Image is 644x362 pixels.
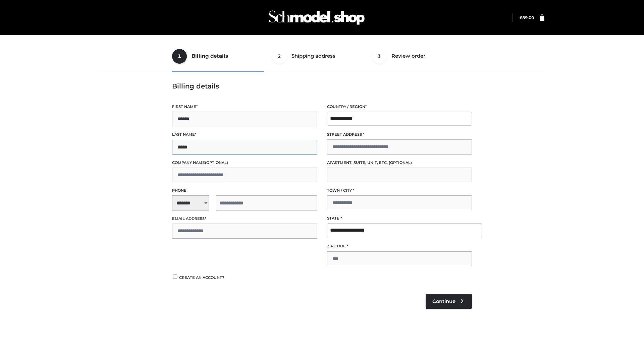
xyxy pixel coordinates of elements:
span: (optional) [205,160,228,165]
label: Phone [172,187,317,194]
label: Company name [172,160,317,166]
span: £ [520,15,522,20]
span: (optional) [389,160,412,165]
label: Country / Region [327,104,472,110]
label: Town / City [327,187,472,194]
span: Create an account? [179,275,224,280]
label: First name [172,104,317,110]
span: Continue [432,298,455,304]
bdi: 89.00 [520,15,534,20]
label: State [327,215,472,222]
input: Create an account? [172,275,178,279]
a: Continue [426,294,472,309]
label: Last name [172,131,317,138]
label: Street address [327,131,472,138]
label: Email address [172,216,317,222]
label: ZIP Code [327,243,472,249]
a: £89.00 [520,15,534,20]
img: Schmodel Admin 964 [266,4,367,31]
label: Apartment, suite, unit, etc. [327,160,472,166]
h3: Billing details [172,82,472,90]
